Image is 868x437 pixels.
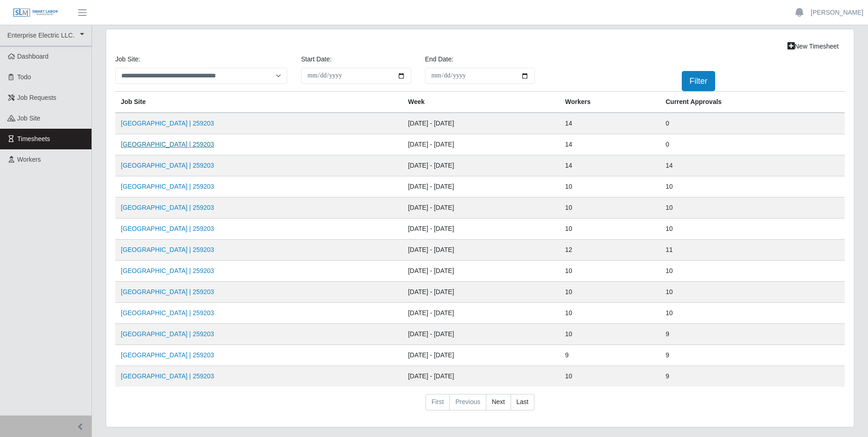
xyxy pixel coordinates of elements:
[121,183,214,190] a: [GEOGRAPHIC_DATA] | 259203
[560,345,660,366] td: 9
[403,366,560,387] td: [DATE] - [DATE]
[403,303,560,324] td: [DATE] - [DATE]
[560,324,660,345] td: 10
[660,176,845,197] td: 10
[560,155,660,176] td: 14
[17,53,49,60] span: Dashboard
[403,155,560,176] td: [DATE] - [DATE]
[403,197,560,218] td: [DATE] - [DATE]
[121,351,214,359] a: [GEOGRAPHIC_DATA] | 259203
[560,366,660,387] td: 10
[115,55,140,64] label: job site:
[121,267,214,274] a: [GEOGRAPHIC_DATA] | 259203
[121,309,214,317] a: [GEOGRAPHIC_DATA] | 259203
[811,8,863,17] a: [PERSON_NAME]
[560,240,660,261] td: 12
[682,71,715,91] button: Filter
[660,218,845,240] td: 10
[403,134,560,155] td: [DATE] - [DATE]
[17,115,41,122] span: job site
[660,303,845,324] td: 10
[121,288,214,295] a: [GEOGRAPHIC_DATA] | 259203
[660,324,845,345] td: 9
[121,225,214,232] a: [GEOGRAPHIC_DATA] | 259203
[782,38,845,55] a: New Timesheet
[560,92,660,113] th: Workers
[560,218,660,240] td: 10
[660,345,845,366] td: 9
[660,197,845,218] td: 10
[560,176,660,197] td: 10
[560,261,660,282] td: 10
[13,8,59,18] img: SLM Logo
[121,246,214,253] a: [GEOGRAPHIC_DATA] | 259203
[121,141,214,148] a: [GEOGRAPHIC_DATA] | 259203
[403,240,560,261] td: [DATE] - [DATE]
[121,120,214,127] a: [GEOGRAPHIC_DATA] | 259203
[403,176,560,197] td: [DATE] - [DATE]
[660,113,845,134] td: 0
[115,92,403,113] th: job site
[660,282,845,303] td: 10
[403,282,560,303] td: [DATE] - [DATE]
[660,92,845,113] th: Current Approvals
[17,135,50,142] span: Timesheets
[403,113,560,134] td: [DATE] - [DATE]
[560,303,660,324] td: 10
[121,204,214,211] a: [GEOGRAPHIC_DATA] | 259203
[560,134,660,155] td: 14
[403,92,560,113] th: Week
[660,366,845,387] td: 9
[121,372,214,380] a: [GEOGRAPHIC_DATA] | 259203
[486,394,511,410] a: Next
[660,134,845,155] td: 0
[560,282,660,303] td: 10
[660,240,845,261] td: 11
[660,261,845,282] td: 10
[660,155,845,176] td: 14
[301,55,332,64] label: Start Date:
[17,94,57,101] span: Job Requests
[17,156,41,163] span: Workers
[17,73,31,81] span: Todo
[403,218,560,240] td: [DATE] - [DATE]
[121,330,214,338] a: [GEOGRAPHIC_DATA] | 259203
[403,345,560,366] td: [DATE] - [DATE]
[560,113,660,134] td: 14
[121,162,214,169] a: [GEOGRAPHIC_DATA] | 259203
[403,324,560,345] td: [DATE] - [DATE]
[560,197,660,218] td: 10
[425,55,453,64] label: End Date:
[403,261,560,282] td: [DATE] - [DATE]
[115,394,845,418] nav: pagination
[511,394,534,410] a: Last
